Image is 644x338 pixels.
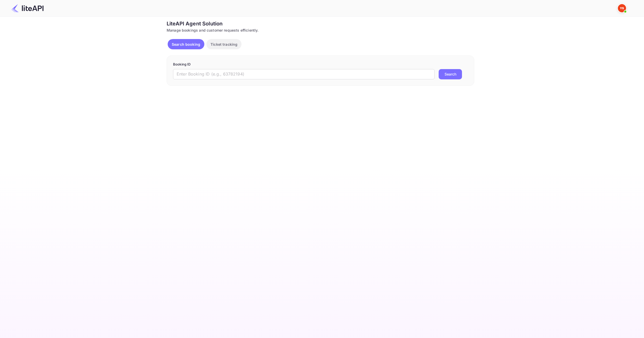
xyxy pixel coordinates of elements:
p: Booking ID [173,62,468,67]
p: Ticket tracking [210,42,237,47]
div: Manage bookings and customer requests efficiently. [167,27,474,33]
input: Enter Booking ID (e.g., 63782194) [173,69,435,79]
img: Yandex Support [618,4,626,12]
div: LiteAPI Agent Solution [167,20,474,27]
button: Search [439,69,462,79]
img: LiteAPI Logo [11,4,44,12]
p: Search booking [172,42,200,47]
